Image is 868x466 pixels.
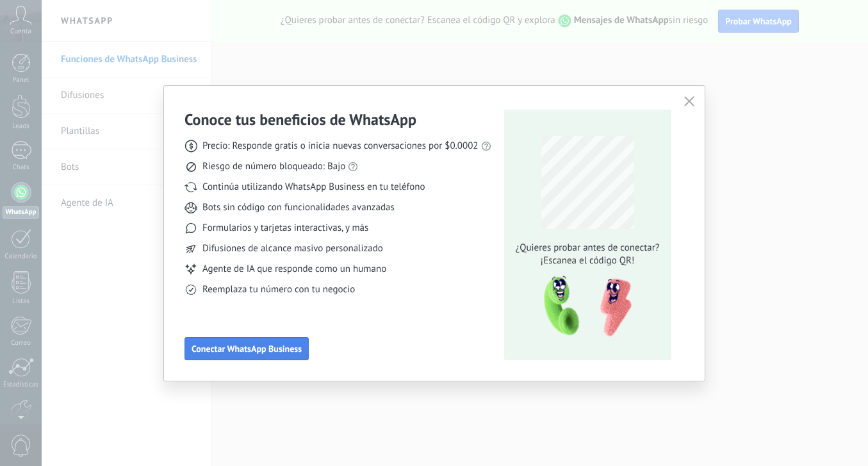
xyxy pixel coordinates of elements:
span: Conectar WhatsApp Business [192,344,302,353]
span: Bots sin código con funcionalidades avanzadas [202,201,395,214]
img: qr-pic-1x.png [533,272,634,341]
span: ¿Quieres probar antes de conectar? [512,242,663,254]
span: Difusiones de alcance masivo personalizado [202,242,383,255]
h3: Conoce tus beneficios de WhatsApp [184,110,416,129]
span: ¡Escanea el código QR! [512,254,663,267]
span: Formularios y tarjetas interactivas, y más [202,222,368,235]
span: Riesgo de número bloqueado: Bajo [202,160,345,173]
button: Conectar WhatsApp Business [184,337,309,360]
span: Precio: Responde gratis o inicia nuevas conversaciones por $0.0002 [202,140,479,153]
span: Continúa utilizando WhatsApp Business en tu teléfono [202,181,425,194]
span: Agente de IA que responde como un humano [202,263,386,276]
span: Reemplaza tu número con tu negocio [202,283,355,296]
